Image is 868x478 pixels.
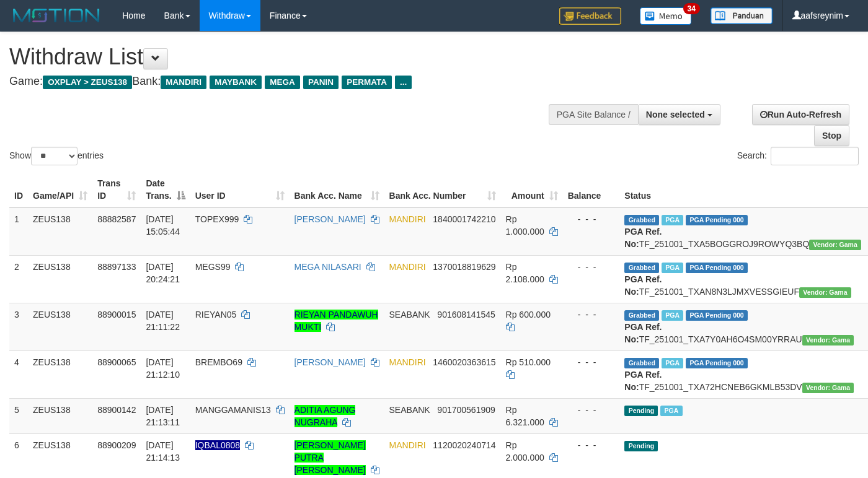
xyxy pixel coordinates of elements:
a: Stop [814,125,849,146]
span: MANDIRI [389,357,426,367]
th: ID [9,172,28,207]
img: Button%20Memo.svg [640,7,692,25]
span: Rp 510.000 [506,357,551,367]
td: 4 [9,350,28,398]
span: MANDIRI [161,76,206,89]
a: [PERSON_NAME] [294,357,366,367]
td: ZEUS138 [28,398,92,433]
label: Show entries [9,147,104,165]
th: Date Trans.: activate to sort column descending [141,172,190,207]
span: [DATE] 21:11:22 [146,310,180,332]
a: [PERSON_NAME] PUTRA [PERSON_NAME] [294,440,366,475]
td: 3 [9,303,28,350]
span: 88900209 [97,440,136,450]
span: Grabbed [624,263,659,273]
a: MEGA NILASARI [294,262,361,272]
img: MOTION_logo.png [9,6,104,25]
span: Marked by aafsolysreylen [662,263,683,273]
td: TF_251001_TXA5BOGGROJ9ROWYQ3BQ [619,207,866,256]
div: PGA Site Balance / [549,104,638,125]
th: Balance [563,172,620,207]
span: [DATE] 15:05:44 [146,214,180,237]
span: TOPEX999 [195,214,239,224]
th: Bank Acc. Name: activate to sort column ascending [290,172,384,207]
span: Copy 1460020363615 to clipboard [433,357,495,367]
div: - - - [568,308,615,321]
h1: Withdraw List [9,45,566,69]
a: ADITIA AGUNG NUGRAHA [294,405,356,427]
img: Feedback.jpg [559,7,621,25]
span: PERMATA [342,76,392,89]
span: [DATE] 20:24:21 [146,262,180,284]
span: Rp 600.000 [506,310,551,319]
span: 88900142 [97,405,136,415]
b: PGA Ref. No: [624,322,662,344]
span: Pending [624,406,658,416]
span: SEABANK [389,405,430,415]
span: Vendor URL: https://trx31.1velocity.biz [799,287,851,298]
span: PANIN [303,76,339,89]
span: PGA Pending [686,215,748,225]
span: MEGA [265,76,300,89]
span: MEGS99 [195,262,231,272]
span: PGA Pending [686,310,748,321]
span: Vendor URL: https://trx31.1velocity.biz [802,335,854,345]
img: panduan.png [711,7,773,24]
span: Copy 1370018819629 to clipboard [433,262,495,272]
span: 88900015 [97,310,136,319]
span: Copy 901608141545 to clipboard [437,310,495,319]
a: RIEYAN PANDAWUH MUKTI [294,310,378,332]
b: PGA Ref. No: [624,274,662,297]
span: 88897133 [97,262,136,272]
span: Copy 1840001742210 to clipboard [433,214,495,224]
button: None selected [638,104,720,125]
td: ZEUS138 [28,255,92,303]
span: Rp 2.000.000 [506,440,544,463]
th: Trans ID: activate to sort column ascending [92,172,141,207]
td: ZEUS138 [28,303,92,350]
th: Status [619,172,866,207]
span: RIEYAN05 [195,310,237,319]
b: PGA Ref. No: [624,370,662,392]
th: User ID: activate to sort column ascending [190,172,290,207]
th: Bank Acc. Number: activate to sort column ascending [384,172,501,207]
span: Nama rekening ada tanda titik/strip, harap diedit [195,440,240,450]
span: MANGGAMANIS13 [195,405,271,415]
span: Marked by aafnoeunsreypich [662,215,683,225]
span: Pending [624,441,658,451]
td: TF_251001_TXA72HCNEB6GKMLB53DV [619,350,866,398]
span: [DATE] 21:13:11 [146,405,180,427]
a: [PERSON_NAME] [294,214,366,224]
td: 1 [9,207,28,256]
td: 5 [9,398,28,433]
span: PGA Pending [686,263,748,273]
span: [DATE] 21:14:13 [146,440,180,463]
span: None selected [646,110,705,119]
span: 34 [683,3,700,14]
span: BREMBO69 [195,357,242,367]
div: - - - [568,356,615,368]
div: - - - [568,404,615,416]
span: MANDIRI [389,262,426,272]
td: TF_251001_TXA7Y0AH6O4SM00YRRAU [619,303,866,350]
span: [DATE] 21:12:10 [146,357,180,380]
span: Grabbed [624,358,659,368]
span: Grabbed [624,310,659,321]
span: 88900065 [97,357,136,367]
b: PGA Ref. No: [624,227,662,249]
span: Copy 1120020240714 to clipboard [433,440,495,450]
span: Copy 901700561909 to clipboard [437,405,495,415]
label: Search: [737,147,859,165]
span: ... [395,76,412,89]
span: 88882587 [97,214,136,224]
div: - - - [568,261,615,273]
h4: Game: Bank: [9,76,566,88]
a: Run Auto-Refresh [752,104,849,125]
div: - - - [568,213,615,225]
select: Showentries [31,147,77,165]
span: Grabbed [624,215,659,225]
span: Marked by aaftanly [662,358,683,368]
div: - - - [568,439,615,451]
span: Marked by aaftrukkakada [660,406,682,416]
span: MANDIRI [389,440,426,450]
